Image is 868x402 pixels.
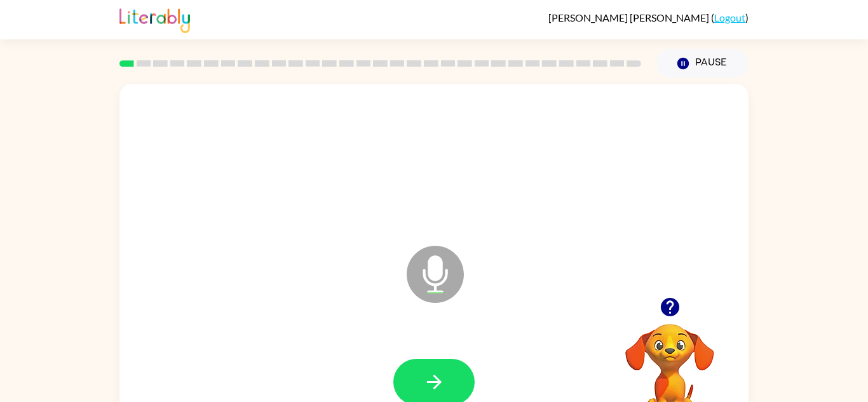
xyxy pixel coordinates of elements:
[714,11,745,23] a: Logout
[119,5,190,33] img: Literably
[548,11,749,23] div: ( )
[548,11,711,23] span: [PERSON_NAME] [PERSON_NAME]
[656,49,749,78] button: Pause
